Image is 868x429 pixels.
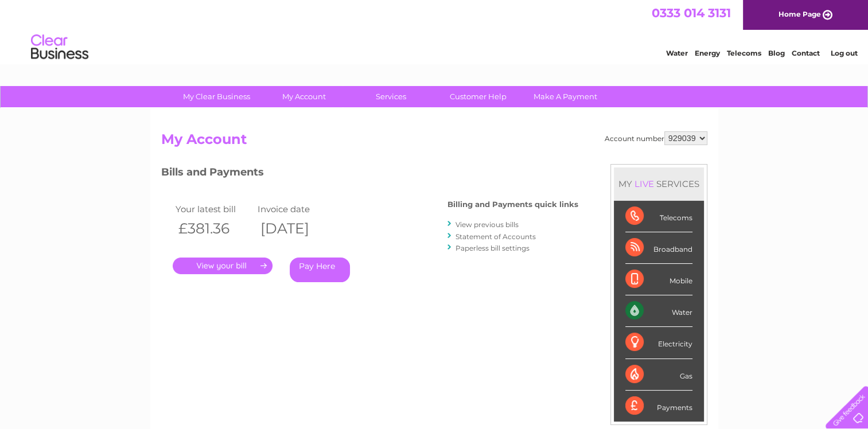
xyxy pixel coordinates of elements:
[173,201,255,217] td: Your latest bill
[625,295,692,327] div: Water
[290,258,350,282] a: Pay Here
[161,164,578,184] h3: Bills and Payments
[830,49,857,57] a: Log out
[255,201,337,217] td: Invoice date
[456,244,530,252] a: Paperless bill settings
[344,86,438,107] a: Services
[173,217,255,240] th: £381.36
[614,167,704,200] div: MY SERVICES
[792,49,820,57] a: Contact
[161,131,707,153] h2: My Account
[169,86,264,107] a: My Clear Business
[518,86,613,107] a: Make A Payment
[666,49,688,57] a: Water
[632,178,656,189] div: LIVE
[625,232,692,264] div: Broadband
[625,201,692,232] div: Telecoms
[625,359,692,391] div: Gas
[605,131,707,145] div: Account number
[768,49,785,57] a: Blog
[456,232,536,241] a: Statement of Accounts
[652,6,731,20] a: 0333 014 3131
[447,200,578,209] h4: Billing and Payments quick links
[625,327,692,358] div: Electricity
[30,30,89,65] img: logo.png
[695,49,720,57] a: Energy
[164,6,706,56] div: Clear Business is a trading name of Verastar Limited (registered in [GEOGRAPHIC_DATA] No. 3667643...
[625,264,692,295] div: Mobile
[727,49,761,57] a: Telecoms
[625,391,692,422] div: Payments
[255,217,337,240] th: [DATE]
[456,220,519,229] a: View previous bills
[173,258,273,274] a: .
[256,86,351,107] a: My Account
[431,86,526,107] a: Customer Help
